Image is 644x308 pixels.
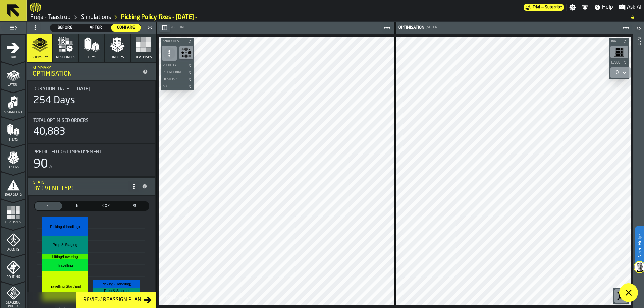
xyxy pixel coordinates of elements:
[161,38,194,45] button: button-
[545,5,562,10] span: Subscribe
[30,13,641,21] nav: Breadcrumb
[76,292,156,308] button: button-Review Reassign Plan
[49,164,52,169] span: %
[524,4,563,11] a: link-to-/wh/i/36c4991f-68ef-4ca7-ab45-a2252c911eea/pricing/
[567,4,579,11] label: button-toggle-Settings
[161,83,194,90] button: button-
[33,86,150,92] div: Title
[1,117,25,144] li: menu Items
[80,24,111,32] label: button-switch-multi-After
[63,201,92,211] label: button-switch-multi-Time
[181,47,192,58] svg: Show Congestion
[633,22,644,308] header: Info
[636,35,641,306] div: Info
[63,202,91,210] div: thumb
[80,296,144,304] div: Review Reassign Plan
[121,202,149,210] div: thumb
[33,86,90,92] span: Duration [DATE] — [DATE]
[35,202,62,210] div: thumb
[161,291,199,304] a: logo-header
[33,180,128,185] div: Stats
[114,25,138,31] span: Compare
[34,201,63,211] label: button-switch-multi-Cost
[33,66,140,70] div: Summary
[1,138,25,142] span: Items
[122,203,147,209] span: %
[30,1,41,13] a: logo-header
[161,78,187,81] span: Heatmaps
[56,55,75,60] span: Resources
[610,276,644,308] div: Chat Widget
[1,227,25,254] li: menu Agents
[161,69,194,76] button: button-
[609,59,629,66] button: button-
[609,38,629,45] button: button-
[28,81,155,112] div: stat-Duration 4/23/2024 — 4/22/2025
[610,61,622,65] span: Level
[121,14,197,21] a: link-to-/wh/i/36c4991f-68ef-4ca7-ab45-a2252c911eea/simulations/7328f169-ffc2-4227-82b0-72d44e3d52e4
[161,64,187,67] span: Velocity
[92,201,120,211] label: button-switch-multi-CO2
[616,70,619,75] div: DropdownMenuValue-
[33,118,89,123] span: Total Optimised Orders
[161,71,187,74] span: Re-Ordering
[1,56,25,59] span: Start
[579,4,591,11] label: button-toggle-Notifications
[1,89,25,116] li: menu Assignment
[609,45,629,59] div: button-toolbar-undefined
[1,144,25,171] li: menu Orders
[1,254,25,281] li: menu Routing
[50,24,80,32] label: button-switch-multi-Before
[28,144,155,176] div: stat-Predicted Cost Improvement
[94,203,118,209] span: CO2
[111,24,141,32] div: thumb
[178,45,194,62] div: button-toolbar-undefined
[32,55,48,60] span: Summary
[1,172,25,199] li: menu Data Stats
[159,24,170,32] button: button-
[33,158,48,171] div: 90
[616,3,644,11] label: button-toggle-Ask AI
[1,23,25,33] label: button-toggle-Toggle Full Menu
[111,24,141,32] label: button-switch-multi-Compare
[541,5,544,10] span: —
[33,70,140,78] div: Optimisation
[1,275,25,279] span: Routing
[33,149,150,155] div: Title
[1,221,25,224] span: Heatmaps
[533,5,540,10] span: Trial
[33,185,128,192] div: By event type
[634,23,643,35] label: button-toggle-Open
[81,14,111,21] a: link-to-/wh/i/36c4991f-68ef-4ca7-ab45-a2252c911eea
[36,203,61,209] span: kr
[84,25,108,31] span: After
[53,25,77,31] span: Before
[426,25,438,30] span: (After)
[65,203,90,209] span: h
[1,35,25,61] li: menu Start
[1,199,25,226] li: menu Heatmaps
[28,113,155,143] div: stat-Total Optimised Orders
[1,111,25,114] span: Assignment
[627,3,641,11] span: Ask AI
[161,76,194,83] button: button-
[1,83,25,87] span: Layout
[87,55,96,60] span: Items
[145,24,155,32] label: button-toggle-Close me
[1,62,25,89] li: menu Layout
[33,95,75,107] div: 254 Days
[33,149,102,155] span: Predicted Cost Improvement
[161,62,194,69] button: button-
[92,202,120,210] div: thumb
[81,24,111,32] div: thumb
[602,3,613,11] span: Help
[33,118,150,123] div: Title
[613,69,628,77] div: DropdownMenuValue-
[33,126,65,138] div: 40,883
[1,248,25,252] span: Agents
[161,40,187,43] span: Analytics
[135,55,152,60] span: Heatmaps
[610,40,622,43] span: Bay
[120,201,149,211] label: button-switch-multi-Share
